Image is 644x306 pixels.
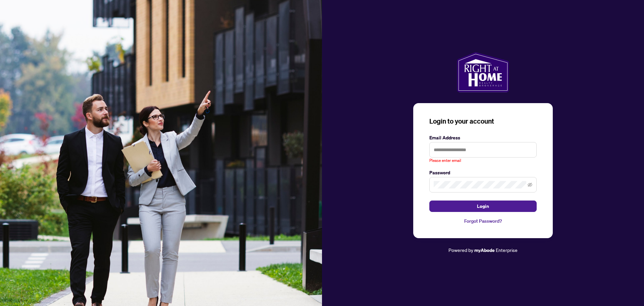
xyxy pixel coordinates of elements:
[457,52,509,92] img: ma-logo
[429,158,461,164] span: Please enter email
[496,247,518,253] span: Enterprise
[429,134,537,141] label: Email Address
[429,217,537,225] a: Forgot Password?
[429,169,537,176] label: Password
[528,182,532,187] span: eye-invisible
[429,201,537,212] button: Login
[429,117,537,126] h3: Login to your account
[448,247,473,253] span: Powered by
[477,201,489,212] span: Login
[474,247,495,254] a: myAbode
